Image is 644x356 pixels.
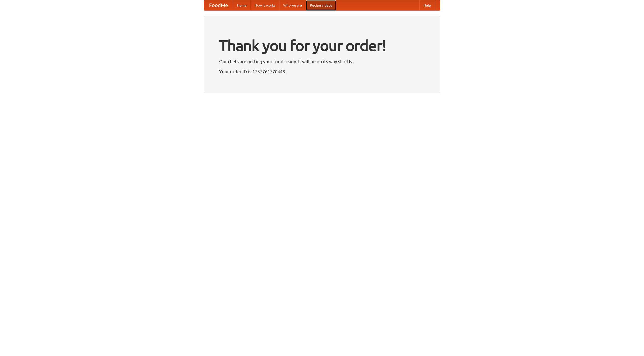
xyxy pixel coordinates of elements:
a: Help [419,0,435,10]
a: Home [233,0,251,10]
h1: Thank you for your order! [219,33,425,58]
a: How it works [251,0,279,10]
p: Our chefs are getting your food ready. It will be on its way shortly. [219,58,425,65]
a: Recipe videos [306,0,336,10]
a: Who we are [279,0,306,10]
p: Your order ID is 1757761770448. [219,68,425,75]
a: FoodMe [204,0,233,10]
